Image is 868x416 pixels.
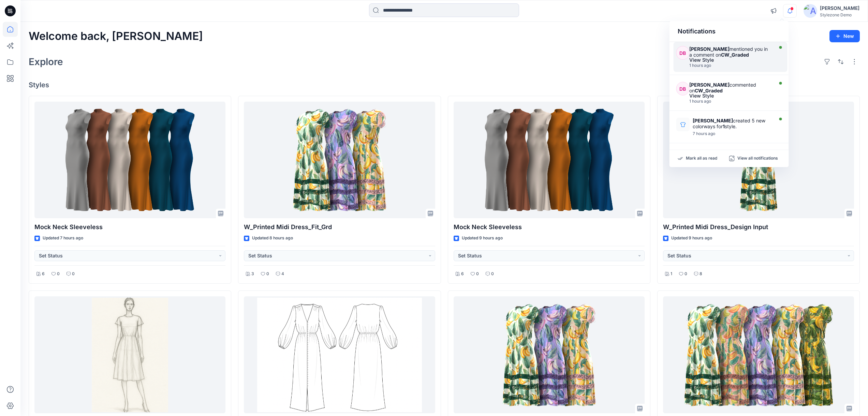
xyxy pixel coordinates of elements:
[29,30,203,43] h2: Welcome back, [PERSON_NAME]
[671,270,672,278] p: 1
[281,270,284,278] p: 4
[462,235,503,242] p: Updated 9 hours ago
[689,63,771,68] div: Thursday, August 21, 2025 02:13
[42,270,45,278] p: 6
[476,270,479,278] p: 0
[721,52,749,58] strong: CW_Graded
[43,235,83,242] p: Updated 7 hours ago
[454,102,645,219] a: Mock Neck Sleeveless
[737,155,778,162] p: View all notifications
[461,270,464,278] p: 6
[829,30,860,42] button: New
[693,118,733,123] strong: [PERSON_NAME]
[695,88,723,93] strong: CW_Graded
[693,118,772,129] div: created 5 new colorways for style.
[804,4,817,18] img: avatar
[689,46,730,52] strong: [PERSON_NAME]
[252,235,293,242] p: Updated 8 hours ago
[686,155,717,162] p: Mark all as read
[671,235,712,242] p: Updated 9 hours ago
[689,99,771,104] div: Thursday, August 21, 2025 02:13
[244,296,435,413] a: W_Long Dress with Buttons
[663,296,854,413] a: W_Printed Midi Dress_CW
[491,270,494,278] p: 0
[723,123,725,129] strong: 1
[693,131,772,136] div: Wednesday, August 20, 2025 20:01
[689,93,771,98] div: View Style
[820,4,859,12] div: [PERSON_NAME]
[251,270,254,278] p: 3
[57,270,60,278] p: 0
[685,270,687,278] p: 0
[266,270,269,278] p: 0
[34,102,225,219] a: Mock Neck Sleeveless
[689,82,730,88] strong: [PERSON_NAME]
[689,58,771,62] div: View Style
[72,270,75,278] p: 0
[29,81,860,89] h4: Styles
[244,102,435,219] a: W_Printed Midi Dress_Fit_Grd
[34,222,225,232] p: Mock Neck Sleeveless
[670,21,789,42] div: Notifications
[676,82,690,95] div: DB
[689,46,771,58] div: mentioned you in a comment on
[244,222,435,232] p: W_Printed Midi Dress_Fit_Grd
[820,12,859,17] div: Stylezone Demo
[663,102,854,219] a: W_Printed Midi Dress_Design Input
[454,296,645,413] a: W_Printed Midi Dress_CW2
[676,46,690,60] div: DB
[454,222,645,232] p: Mock Neck Sleeveless
[663,222,854,232] p: W_Printed Midi Dress_Design Input
[689,82,771,93] div: commented on
[29,56,63,67] h2: Explore
[700,270,702,278] p: 8
[34,296,225,413] a: W_Printed Midi Dress_Insp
